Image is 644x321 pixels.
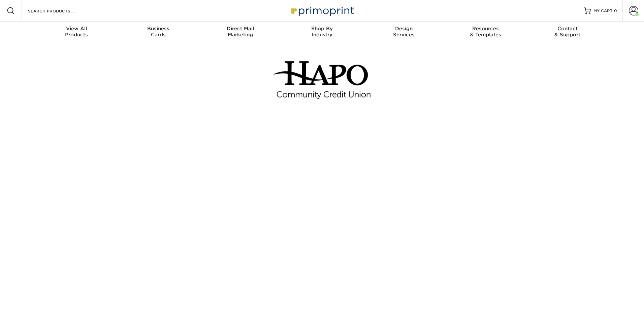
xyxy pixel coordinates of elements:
div: Cards [118,26,199,38]
div: & Templates [445,26,526,38]
span: Direct Mail [199,26,281,32]
span: Resources [445,26,526,32]
span: MY CART [593,8,613,14]
div: Products [36,26,118,38]
span: View All [36,26,118,32]
span: 0 [614,8,617,13]
input: SEARCH PRODUCTS..... [27,7,93,15]
a: BusinessCards [118,22,199,43]
a: DesignServices [363,22,445,43]
span: Business [118,26,199,32]
a: Contact& Support [526,22,608,43]
a: Shop ByIndustry [281,22,363,43]
div: & Support [526,26,608,38]
span: Contact [526,26,608,32]
a: Direct MailMarketing [199,22,281,43]
img: Hapo Community Credit Union [271,59,373,101]
span: Design [363,26,445,32]
img: Primoprint [288,3,356,18]
div: Services [363,26,445,38]
span: Shop By [281,26,363,32]
a: View AllProducts [36,22,118,43]
div: Marketing [199,26,281,38]
div: Industry [281,26,363,38]
a: Resources& Templates [445,22,526,43]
